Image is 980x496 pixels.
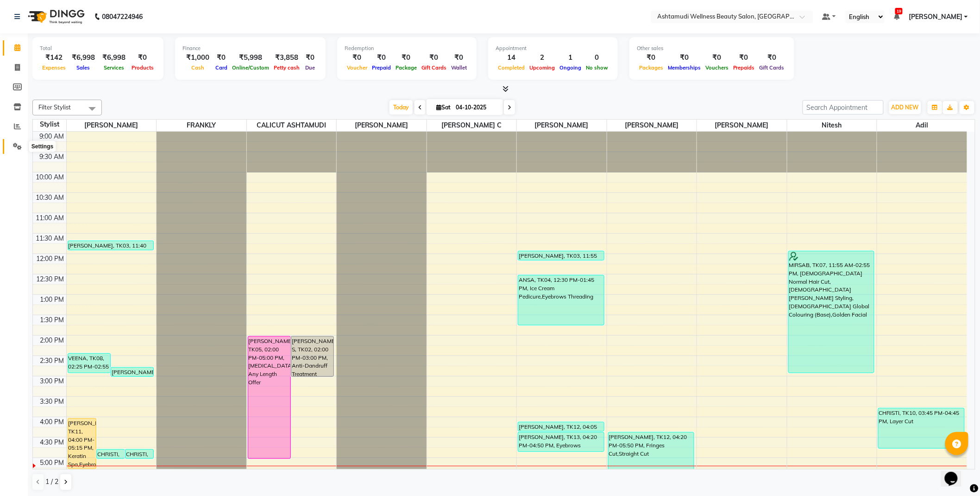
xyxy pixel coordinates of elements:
[557,52,584,63] div: 1
[789,251,874,373] div: MIRSAB, TK07, 11:55 AM-02:55 PM, [DEMOGRAPHIC_DATA] Normal Hair Cut,[DEMOGRAPHIC_DATA] [PERSON_NA...
[941,459,971,487] iframe: chat widget
[189,64,207,71] span: Cash
[99,52,129,63] div: ₹6,998
[637,52,666,63] div: ₹0
[67,120,157,131] span: [PERSON_NAME]
[38,103,71,111] span: Filter Stylist
[518,422,604,431] div: [PERSON_NAME], TK12, 04:05 PM-04:20 PM, Eyebrows Threading
[303,64,317,71] span: Due
[68,419,96,469] div: [PERSON_NAME], TK11, 04:00 PM-05:15 PM, Keratin Spa,Eyebrows Threading (₹50)
[909,12,962,22] span: [PERSON_NAME]
[345,45,469,52] div: Redemption
[97,450,125,458] div: CHRISTI, TK10, 04:45 PM-05:00 PM, Eyebrows Threading (₹50)
[757,52,787,63] div: ₹0
[302,52,318,63] div: ₹0
[111,368,153,376] div: [PERSON_NAME], TK09, 02:45 PM-03:00 PM, Eyebrows Threading
[68,354,110,373] div: VEENA, TK08, 02:25 PM-02:55 PM, Eyebrows Threading,Upper Lip Threading
[518,432,604,451] div: [PERSON_NAME], TK13, 04:20 PM-04:50 PM, Eyebrows Threading,Upper Lip Threading
[892,104,919,111] span: ADD NEW
[182,45,318,52] div: Finance
[38,417,66,427] div: 4:00 PM
[666,52,703,63] div: ₹0
[35,274,66,284] div: 12:30 PM
[157,120,246,131] span: FRANKLY
[894,13,899,21] a: 19
[45,477,58,487] span: 1 / 2
[34,172,66,182] div: 10:00 AM
[248,337,290,458] div: [PERSON_NAME], TK05, 02:00 PM-05:00 PM, [MEDICAL_DATA] Any Length Offer
[527,64,557,71] span: Upcoming
[38,397,66,407] div: 3:30 PM
[427,120,517,131] span: [PERSON_NAME] C
[731,52,757,63] div: ₹0
[731,64,757,71] span: Prepaids
[419,64,449,71] span: Gift Cards
[584,52,610,63] div: 0
[434,104,453,111] span: Sat
[345,52,370,63] div: ₹0
[345,64,370,71] span: Voucher
[389,100,413,114] span: Today
[666,64,703,71] span: Memberships
[557,64,584,71] span: Ongoing
[697,120,787,131] span: [PERSON_NAME]
[75,64,93,71] span: Sales
[453,101,499,114] input: 2025-10-04
[24,4,87,30] img: logo
[271,52,302,63] div: ₹3,858
[757,64,787,71] span: Gift Cards
[637,45,787,52] div: Other sales
[68,241,154,250] div: [PERSON_NAME], TK03, 11:40 AM-11:55 AM, Eyebrows Threading
[34,193,66,203] div: 10:30 AM
[419,52,449,63] div: ₹0
[102,4,143,30] b: 08047224946
[38,315,66,325] div: 1:30 PM
[38,336,66,345] div: 2:00 PM
[213,64,230,71] span: Card
[40,64,68,71] span: Expenses
[68,52,99,63] div: ₹6,998
[895,8,903,14] span: 19
[38,152,66,162] div: 9:30 AM
[879,408,964,448] div: CHRISTI, TK10, 03:45 PM-04:45 PM, Layer Cut
[38,132,66,141] div: 9:00 AM
[449,52,469,63] div: ₹0
[38,295,66,305] div: 1:00 PM
[271,64,302,71] span: Petty cash
[527,52,557,63] div: 2
[518,251,604,260] div: [PERSON_NAME], TK03, 11:55 AM-12:10 PM, Eyebrows Threading
[370,52,393,63] div: ₹0
[496,45,610,52] div: Appointment
[33,120,66,129] div: Stylist
[607,120,697,131] span: [PERSON_NAME]
[609,432,694,492] div: [PERSON_NAME], TK12, 04:20 PM-05:50 PM, Fringes Cut,Straight Cut
[787,120,877,131] span: Nitesh
[496,64,527,71] span: Completed
[291,337,333,376] div: [PERSON_NAME] S, TK02, 02:00 PM-03:00 PM, Anti-Dandruff Treatment
[34,213,66,223] div: 11:00 AM
[496,52,527,63] div: 14
[35,254,66,264] div: 12:00 PM
[393,64,419,71] span: Package
[38,376,66,386] div: 3:00 PM
[803,100,884,114] input: Search Appointment
[230,52,271,63] div: ₹5,998
[637,64,666,71] span: Packages
[40,45,156,52] div: Total
[38,438,66,447] div: 4:30 PM
[213,52,230,63] div: ₹0
[129,52,156,63] div: ₹0
[337,120,427,131] span: [PERSON_NAME]
[584,64,610,71] span: No show
[703,64,731,71] span: Vouchers
[126,450,153,458] div: CHRISTI, TK10, 04:45 PM-05:00 PM, Forehead Threading (₹50)
[34,234,66,243] div: 11:30 AM
[38,458,66,468] div: 5:00 PM
[393,52,419,63] div: ₹0
[38,356,66,366] div: 2:30 PM
[703,52,731,63] div: ₹0
[518,275,604,325] div: ANSA, TK04, 12:30 PM-01:45 PM, Ice Cream Pedicure,Eyebrows Threading
[247,120,337,131] span: CALICUT ASHTAMUDI
[449,64,469,71] span: Wallet
[129,64,156,71] span: Products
